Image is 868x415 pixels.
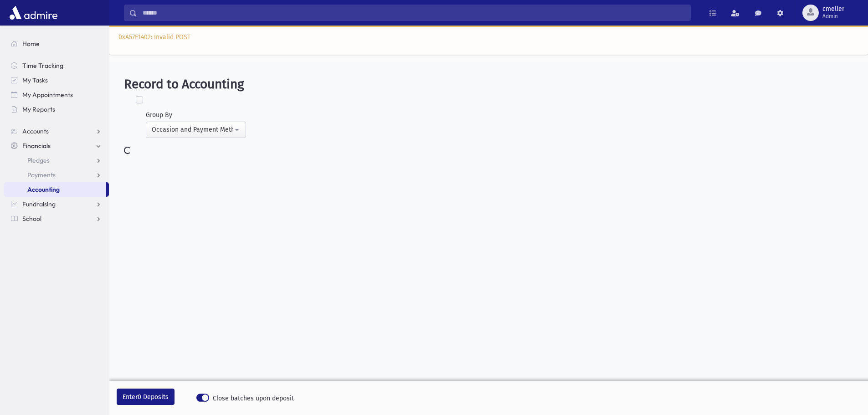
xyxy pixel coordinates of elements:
span: Close batches upon deposit [213,394,294,403]
span: My Reports [22,105,55,113]
a: Time Tracking [4,58,109,73]
span: Home [22,40,40,48]
a: Accounts [4,124,109,138]
span: Admin [822,13,844,20]
a: Accounting [4,182,106,197]
a: My Appointments [4,87,109,102]
span: Accounting [27,185,60,194]
input: Search [137,5,690,21]
span: Time Tracking [22,61,63,70]
div: 0xA57E1402: Invalid POST [109,26,868,55]
a: Financials [4,138,109,153]
span: Fundraising [22,200,56,208]
span: Accounts [22,127,49,135]
img: AdmirePro [7,4,60,22]
button: Enter0 Deposits [117,389,175,405]
span: Financials [22,142,51,150]
div: Occasion and Payment Method [152,125,233,134]
span: Pledges [27,156,50,164]
span: 0 Deposits [138,393,169,401]
span: My Tasks [22,76,48,84]
a: School [4,211,109,226]
a: Fundraising [4,197,109,211]
a: Pledges [4,153,109,168]
span: My Appointments [22,91,73,99]
span: cmeller [822,5,844,13]
a: Home [4,36,109,51]
span: School [22,215,41,223]
span: Payments [27,171,56,179]
a: My Tasks [4,73,109,87]
a: Payments [4,168,109,182]
span: Record to Accounting [124,77,244,92]
div: Group By [146,110,246,120]
a: My Reports [4,102,109,117]
button: Occasion and Payment Method [146,122,246,138]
